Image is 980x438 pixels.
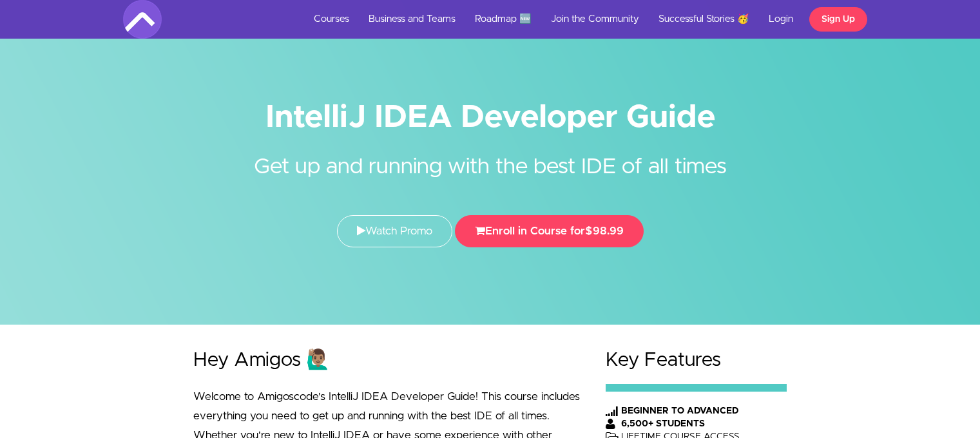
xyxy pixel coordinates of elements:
[123,103,858,132] h1: IntelliJ IDEA Developer Guide
[455,215,644,247] button: Enroll in Course for$98.99
[621,405,754,417] th: BEGINNER TO ADVANCED
[337,215,452,247] a: Watch Promo
[193,350,581,371] h2: Hey Amigos 🙋🏽‍♂️
[585,225,624,236] span: $98.99
[606,350,787,371] h2: Key Features
[621,417,754,430] th: 6,500+ STUDENTS
[249,132,732,183] h2: Get up and running with the best IDE of all times
[809,7,867,32] a: Sign Up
